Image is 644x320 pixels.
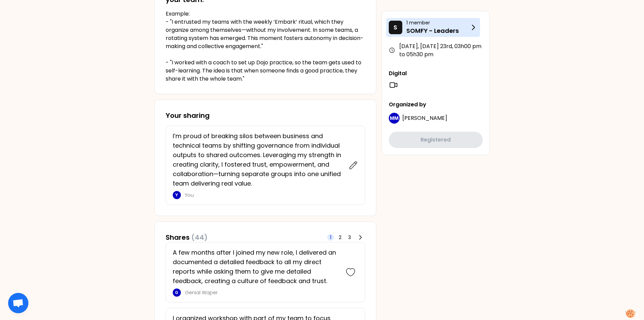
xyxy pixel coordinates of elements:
[173,248,339,286] p: A few months after I joined my new role, I delivered an documented a detailed feedback to all my ...
[389,42,483,59] div: [DATE], [DATE] 23rd , 03h00 pm to 05h30 pm
[389,132,483,148] button: Registered
[191,233,208,242] span: (44)
[389,69,483,78] p: Digital
[406,19,469,26] p: 1 member
[173,131,344,188] p: I’m proud of breaking silos between business and technical teams by shifting governance from indi...
[393,23,397,32] p: S
[166,10,365,83] p: Example: - "I entrusted my teams with the weekly ‘Embark’ ritual, which they organize among thems...
[402,114,447,122] span: [PERSON_NAME]
[339,234,341,241] span: 2
[390,115,399,122] p: MM
[8,293,28,313] div: Ouvrir le chat
[330,234,331,241] span: 1
[389,101,483,109] p: Organized by
[175,290,178,295] p: G
[185,289,339,296] p: Genial Waper
[175,192,178,198] p: Y
[185,192,344,198] p: You
[166,111,365,120] h3: Your sharing
[406,26,469,36] p: SOMFY - Leaders
[166,233,208,242] h3: Shares
[348,234,351,241] span: 3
